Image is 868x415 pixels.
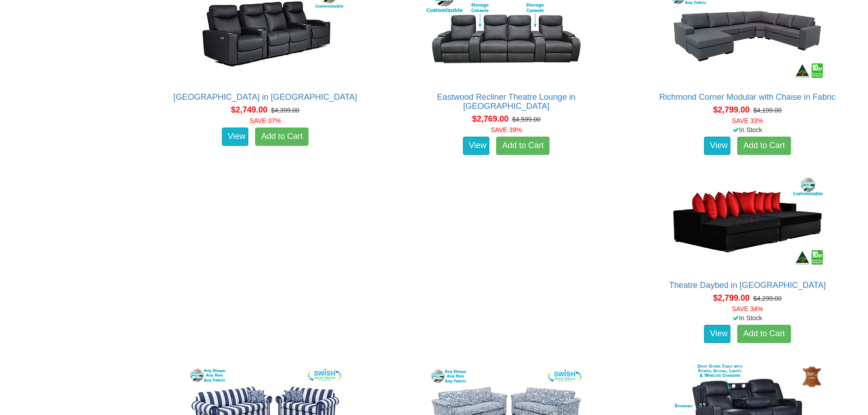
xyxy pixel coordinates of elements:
span: $2,799.00 [713,105,750,114]
a: [GEOGRAPHIC_DATA] in [GEOGRAPHIC_DATA] [174,92,357,102]
a: Add to Cart [255,128,308,146]
del: $4,399.00 [271,107,299,114]
a: Add to Cart [737,137,791,155]
a: Richmond Corner Modular with Chaise in Fabric [659,92,836,102]
del: $4,599.00 [512,116,540,123]
div: In Stock [632,125,863,134]
img: Theatre Daybed in Fabric [665,171,829,272]
a: View [463,137,489,155]
font: SAVE 37% [250,117,281,124]
font: SAVE 34% [732,305,763,313]
font: SAVE 39% [491,126,522,133]
span: $2,749.00 [231,105,267,114]
font: SAVE 33% [732,117,763,124]
span: $2,799.00 [713,293,750,302]
a: Eastwood Recliner Theatre Lounge in [GEOGRAPHIC_DATA] [437,92,575,111]
a: View [704,325,730,343]
del: $4,199.00 [753,107,781,114]
a: Theatre Daybed in [GEOGRAPHIC_DATA] [669,281,826,290]
a: View [704,137,730,155]
a: View [222,128,248,146]
a: Add to Cart [496,137,550,155]
del: $4,299.00 [753,295,781,302]
a: Add to Cart [737,325,791,343]
span: $2,769.00 [472,114,508,123]
div: In Stock [632,313,863,323]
